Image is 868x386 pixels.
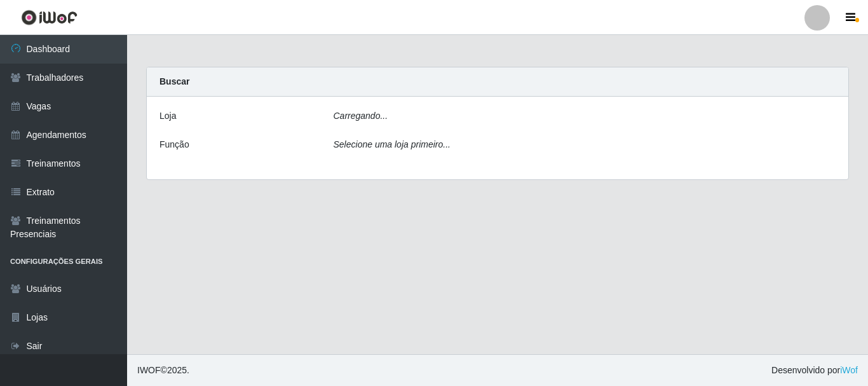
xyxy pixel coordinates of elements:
span: Desenvolvido por [771,364,858,377]
span: © 2025 . [137,364,189,377]
span: IWOF [137,365,161,375]
img: CoreUI Logo [21,10,78,25]
strong: Buscar [159,76,189,86]
label: Loja [159,109,176,123]
i: Carregando... [334,111,388,121]
a: iWof [840,365,858,375]
label: Função [159,138,189,151]
i: Selecione uma loja primeiro... [334,139,451,149]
